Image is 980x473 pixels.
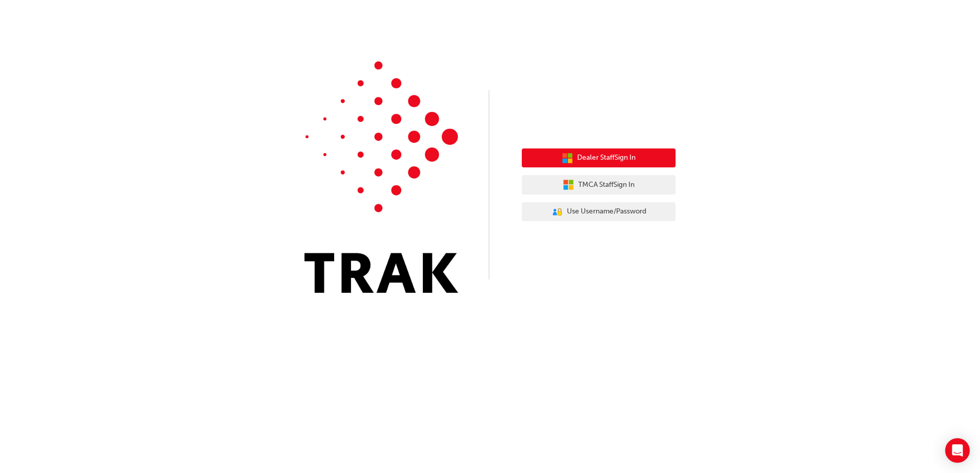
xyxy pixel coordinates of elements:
[522,148,676,168] button: Dealer StaffSign In
[567,206,646,218] span: Use Username/Password
[304,61,458,293] img: Trak
[945,438,970,463] div: Open Intercom Messenger
[522,202,676,222] button: Use Username/Password
[522,175,676,195] button: TMCA StaffSign In
[577,152,636,164] span: Dealer Staff Sign In
[578,179,635,191] span: TMCA Staff Sign In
